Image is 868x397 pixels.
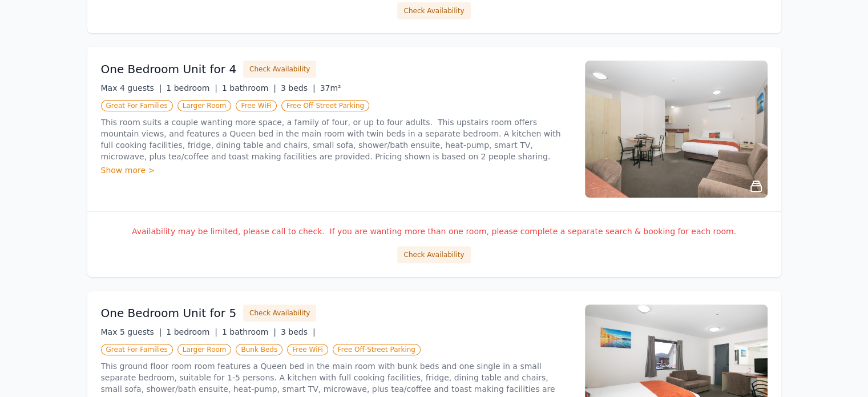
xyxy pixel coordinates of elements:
[320,83,341,93] span: 37m²
[397,2,470,19] button: Check Availability
[243,61,316,78] button: Check Availability
[281,100,369,111] span: Free Off-Street Parking
[281,327,316,336] span: 3 beds |
[101,61,237,77] h3: One Bedroom Unit for 4
[287,344,328,355] span: Free WiFi
[397,246,470,263] button: Check Availability
[101,83,162,93] span: Max 4 guests |
[101,327,162,336] span: Max 5 guests |
[101,226,768,237] p: Availability may be limited, please call to check. If you are wanting more than one room, please ...
[177,344,232,355] span: Larger Room
[281,83,316,93] span: 3 beds |
[177,100,232,111] span: Larger Room
[166,83,217,93] span: 1 bedroom |
[243,304,316,322] button: Check Availability
[236,100,277,111] span: Free WiFi
[236,344,282,355] span: Bunk Beds
[333,344,421,355] span: Free Off-Street Parking
[166,327,217,336] span: 1 bedroom |
[101,165,571,176] div: Show more >
[101,100,173,111] span: Great For Families
[101,305,237,321] h3: One Bedroom Unit for 5
[222,83,276,93] span: 1 bathroom |
[101,344,173,355] span: Great For Families
[222,327,276,336] span: 1 bathroom |
[101,117,571,162] p: This room suits a couple wanting more space, a family of four, or up to four adults. This upstair...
